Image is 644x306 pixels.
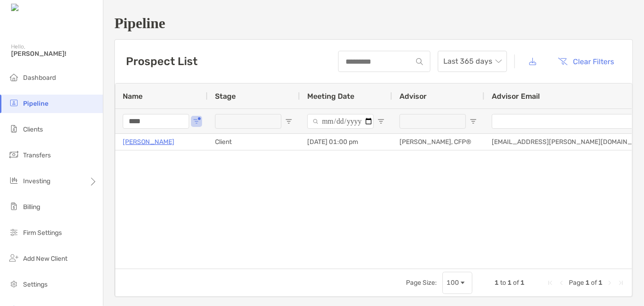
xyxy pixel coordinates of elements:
[585,279,590,287] span: 1
[23,126,43,133] span: Clients
[377,118,385,125] button: Open Filter Menu
[8,227,19,238] img: firm-settings icon
[307,114,374,129] input: Meeting Date Filter Input
[447,279,459,287] div: 100
[23,203,40,211] span: Billing
[443,51,501,72] span: Last 365 days
[598,279,602,287] span: 1
[513,279,519,287] span: of
[400,92,427,101] span: Advisor
[8,123,19,134] img: clients icon
[23,151,51,159] span: Transfers
[23,100,48,108] span: Pipeline
[215,92,236,101] span: Stage
[23,255,67,263] span: Add New Client
[8,149,19,160] img: transfers icon
[23,74,56,82] span: Dashboard
[23,281,48,288] span: Settings
[520,279,525,287] span: 1
[442,272,472,294] div: Page Size
[114,15,633,32] h1: Pipeline
[8,278,19,289] img: settings icon
[11,50,97,58] span: [PERSON_NAME]!
[500,279,506,287] span: to
[492,92,540,101] span: Advisor Email
[507,279,512,287] span: 1
[8,72,19,83] img: dashboard icon
[547,279,554,287] div: First Page
[193,118,200,125] button: Open Filter Menu
[470,118,477,125] button: Open Filter Menu
[11,4,50,12] img: Zoe Logo
[123,114,189,129] input: Name Filter Input
[606,279,614,287] div: Next Page
[208,134,300,150] div: Client
[126,55,197,68] h3: Prospect List
[558,279,565,287] div: Previous Page
[285,118,292,125] button: Open Filter Menu
[392,134,484,150] div: [PERSON_NAME], CFP®
[123,136,174,148] a: [PERSON_NAME]
[591,279,597,287] span: of
[8,252,19,264] img: add_new_client icon
[416,58,423,65] img: input icon
[23,229,62,237] span: Firm Settings
[123,92,143,101] span: Name
[495,279,499,287] span: 1
[569,279,584,287] span: Page
[23,177,50,185] span: Investing
[617,279,625,287] div: Last Page
[307,92,354,101] span: Meeting Date
[8,97,19,108] img: pipeline icon
[551,51,621,72] button: Clear Filters
[406,279,437,287] div: Page Size:
[300,134,392,150] div: [DATE] 01:00 pm
[8,201,19,212] img: billing icon
[8,175,19,186] img: investing icon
